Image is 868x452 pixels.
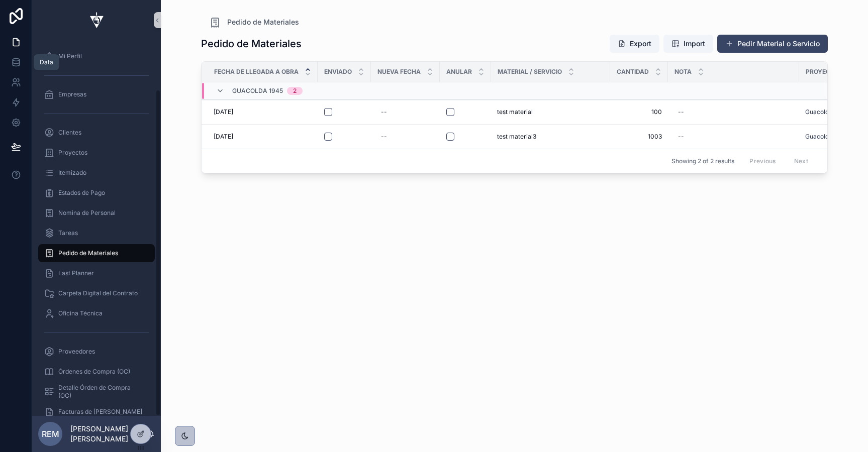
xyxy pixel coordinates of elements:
span: Pedido de Materiales [58,249,118,257]
div: -- [678,133,684,141]
a: -- [674,104,793,120]
a: test material3 [497,133,604,141]
a: -- [377,129,434,145]
span: Carpeta Digital del Contrato [58,289,138,297]
a: test material [497,108,604,116]
a: Carpeta Digital del Contrato [38,284,155,302]
a: Clientes [38,124,155,142]
a: [DATE] [214,108,312,116]
span: Nomina de Personal [58,209,116,217]
button: Import [663,35,713,53]
a: Oficina Técnica [38,304,155,322]
span: Proyecto [806,68,839,76]
a: Tareas [38,224,155,242]
span: [DATE] [214,108,233,116]
a: Órdenes de Compra (OC) [38,363,155,381]
a: Empresas [38,85,155,103]
span: Enviado [324,68,352,76]
span: Import [684,39,705,49]
p: [PERSON_NAME] [PERSON_NAME] [70,424,147,444]
a: Detalle Órden de Compra (OC) [38,383,155,401]
span: test material [497,108,533,116]
a: Pedido de Materiales [209,16,299,28]
div: 2 [293,87,297,95]
span: Material / Servicio [498,68,562,76]
span: Detalle Órden de Compra (OC) [58,384,145,400]
span: REM [42,428,59,440]
img: App logo [84,12,109,28]
a: Proveedores [38,343,155,361]
button: Export [610,35,659,53]
span: Mi Perfil [58,52,82,60]
a: Facturas de [PERSON_NAME] [38,403,155,421]
span: Guacolda 1945 [232,87,283,95]
span: test material3 [497,133,536,141]
button: Pedir Material o Servicio [717,35,828,53]
span: Tareas [58,229,78,237]
a: Mi Perfil [38,47,155,65]
a: Itemizado [38,164,155,182]
a: 100 [616,108,662,116]
div: -- [381,133,387,141]
span: Last Planner [58,269,94,277]
span: Cantidad [617,68,649,76]
a: Estados de Pago [38,184,155,202]
a: [DATE] [214,133,312,141]
span: [DATE] [214,133,233,141]
span: Proveedores [58,348,95,356]
span: Fecha de llegada a Obra [214,68,299,76]
a: Last Planner [38,264,155,282]
a: Pedido de Materiales [38,244,155,262]
span: Anular [446,68,472,76]
span: Estados de Pago [58,189,105,197]
div: Data [40,58,53,66]
a: Proyectos [38,144,155,162]
span: Nota [674,68,692,76]
span: Órdenes de Compra (OC) [58,368,130,376]
div: scrollable content [32,40,161,416]
a: Guacolda 1945 [805,133,847,141]
span: Pedido de Materiales [227,17,299,27]
div: -- [678,108,684,116]
span: Proyectos [58,149,87,157]
h1: Pedido de Materiales [201,37,302,51]
div: -- [381,108,387,116]
span: Nueva Fecha [377,68,421,76]
a: 1003 [616,133,662,141]
a: Guacolda 1945 [805,108,847,116]
span: Facturas de [PERSON_NAME] [58,408,142,416]
span: Itemizado [58,169,86,177]
span: Oficina Técnica [58,309,103,317]
a: -- [377,104,434,120]
span: Clientes [58,129,81,137]
span: Showing 2 of 2 results [671,157,734,165]
a: -- [674,129,793,145]
span: Empresas [58,90,86,98]
a: Nomina de Personal [38,204,155,222]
